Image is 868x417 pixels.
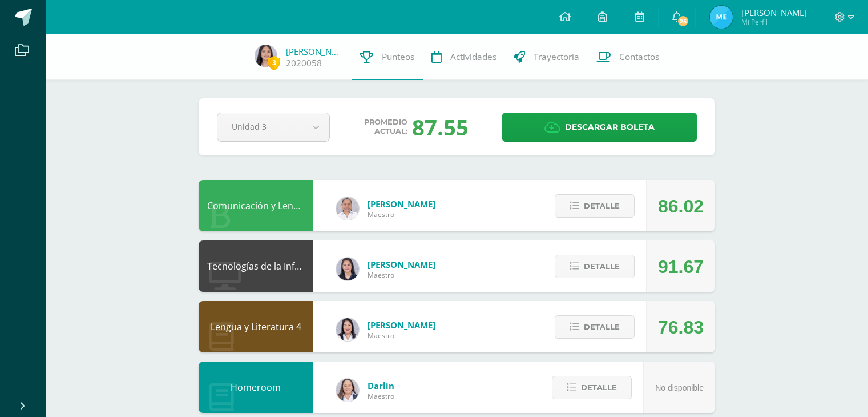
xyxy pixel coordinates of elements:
[555,315,635,339] button: Detalle
[619,51,659,63] span: Contactos
[336,258,359,280] img: dbcf09110664cdb6f63fe058abfafc14.png
[584,195,620,216] span: Detalle
[658,181,704,232] div: 86.02
[502,113,697,142] a: Descargar boleta
[368,259,435,270] span: [PERSON_NAME]
[364,118,407,136] span: Promedio actual:
[199,301,313,352] div: Lengua y Literatura 4
[584,256,620,277] span: Detalle
[382,51,414,63] span: Punteos
[368,270,435,280] span: Maestro
[336,197,359,220] img: 04fbc0eeb5f5f8cf55eb7ff53337e28b.png
[741,7,807,18] span: [PERSON_NAME]
[655,383,704,392] span: No disponible
[217,113,329,141] a: Unidad 3
[199,240,313,292] div: Tecnologías de la Información y la Comunicación 4
[368,391,394,401] span: Maestro
[552,376,632,399] button: Detalle
[232,113,288,140] span: Unidad 3
[368,210,435,219] span: Maestro
[710,6,733,29] img: 1081ff69c784832f7e8e7ec1b2af4791.png
[555,194,635,218] button: Detalle
[268,55,280,70] span: 3
[199,180,313,231] div: Comunicación y Lenguaje L3 Inglés 4
[450,51,496,63] span: Actividades
[741,17,807,27] span: Mi Perfil
[368,198,435,210] span: [PERSON_NAME]
[677,15,689,27] span: 25
[534,51,579,63] span: Trayectoria
[336,379,359,402] img: 794815d7ffad13252b70ea13fddba508.png
[336,318,359,341] img: fd1196377973db38ffd7ffd912a4bf7e.png
[286,46,343,57] a: [PERSON_NAME]
[368,380,394,391] span: Darlin
[581,377,617,398] span: Detalle
[352,34,423,80] a: Punteos
[555,255,635,278] button: Detalle
[368,331,435,340] span: Maestro
[255,45,277,67] img: 465802bedcf92eec8918c7a0231a888a.png
[286,57,322,69] a: 2020058
[588,34,668,80] a: Contactos
[584,316,620,338] span: Detalle
[412,112,469,142] div: 87.55
[658,302,704,353] div: 76.83
[423,34,505,80] a: Actividades
[658,241,704,292] div: 91.67
[565,113,655,141] span: Descargar boleta
[199,362,313,413] div: Homeroom
[368,319,435,331] span: [PERSON_NAME]
[505,34,588,80] a: Trayectoria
